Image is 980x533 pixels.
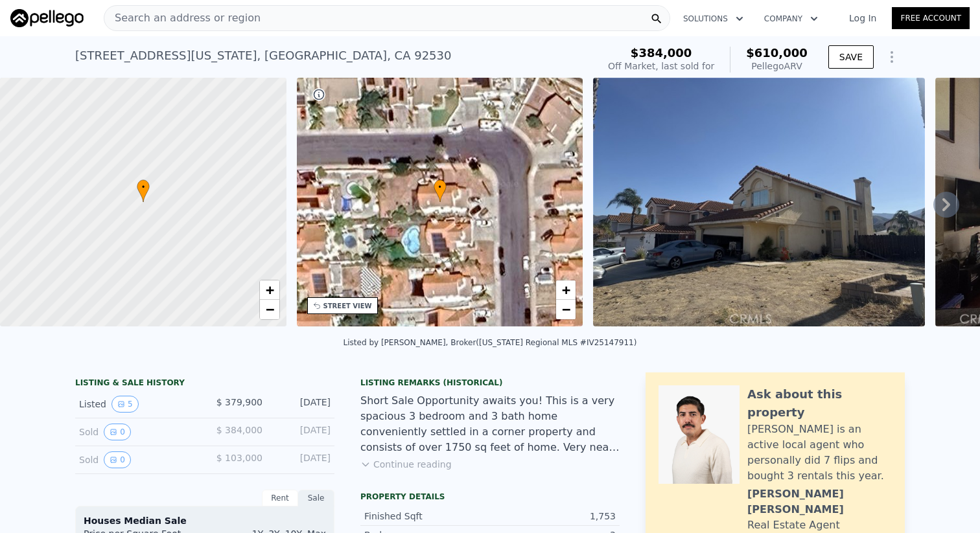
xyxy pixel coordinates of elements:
[216,397,262,407] span: $ 379,900
[490,510,616,523] div: 1,753
[360,378,620,388] div: Listing Remarks (Historical)
[556,300,576,319] a: Zoom out
[562,301,570,317] span: −
[10,9,84,27] img: Pellego
[562,282,570,298] span: +
[137,181,150,193] span: •
[593,78,925,326] img: Sale: 166869702 Parcel: 26334353
[84,514,326,527] div: Houses Median Sale
[298,490,334,506] div: Sale
[104,10,261,26] span: Search an address or region
[262,490,298,506] div: Rent
[879,44,905,70] button: Show Options
[79,424,194,440] div: Sold
[273,396,331,413] div: [DATE]
[104,451,131,468] button: View historical data
[747,385,892,422] div: Ask about this property
[323,301,372,311] div: STREET VIEW
[216,453,262,463] span: $ 103,000
[364,510,490,523] div: Finished Sqft
[673,7,754,30] button: Solutions
[608,60,714,73] div: Off Market, last sold for
[273,451,331,468] div: [DATE]
[360,458,452,471] button: Continue reading
[75,378,334,391] div: LISTING & SALE HISTORY
[344,338,637,347] div: Listed by [PERSON_NAME], Broker ([US_STATE] Regional MLS #IV25147911)
[111,396,139,413] button: View historical data
[747,486,892,517] div: [PERSON_NAME] [PERSON_NAME]
[79,396,194,413] div: Listed
[747,422,892,484] div: [PERSON_NAME] is an active local agent who personally did 7 flips and bought 3 rentals this year.
[746,60,808,73] div: Pellego ARV
[828,45,874,69] button: SAVE
[754,7,828,30] button: Company
[631,46,692,60] span: $384,000
[260,300,279,319] a: Zoom out
[104,424,131,440] button: View historical data
[360,492,620,502] div: Property details
[747,517,840,533] div: Real Estate Agent
[434,181,447,193] span: •
[273,424,331,440] div: [DATE]
[79,451,194,468] div: Sold
[265,301,274,317] span: −
[434,179,447,202] div: •
[265,282,274,298] span: +
[137,179,150,202] div: •
[260,280,279,300] a: Zoom in
[746,46,808,60] span: $610,000
[216,425,262,435] span: $ 384,000
[892,7,970,29] a: Free Account
[360,393,620,455] div: Short Sale Opportunity awaits you! This is a very spacious 3 bedroom and 3 bath home conveniently...
[556,280,576,300] a: Zoom in
[75,47,451,65] div: [STREET_ADDRESS][US_STATE] , [GEOGRAPHIC_DATA] , CA 92530
[834,12,892,25] a: Log In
